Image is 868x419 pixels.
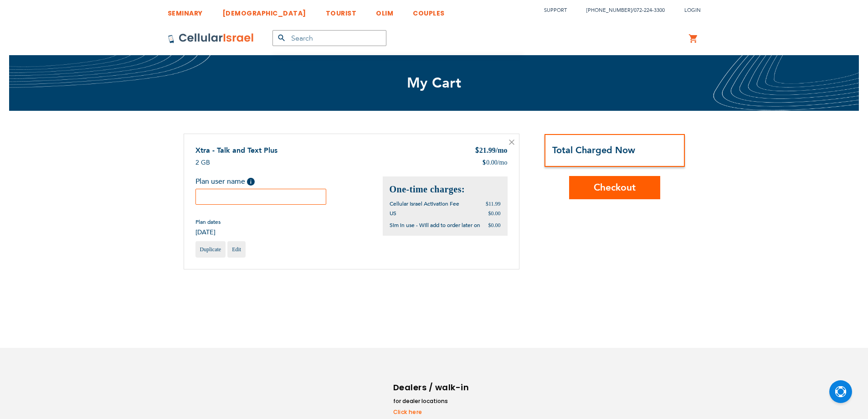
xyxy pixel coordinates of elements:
span: /mo [498,158,508,167]
span: 2 GB [195,158,210,167]
h6: Dealers / walk-in [393,381,471,394]
span: Login [684,7,701,14]
div: 0.00 [482,158,507,167]
button: Checkout [569,176,660,199]
span: Cellular Israel Activation Fee [390,200,459,207]
span: Sim in use - Will add to order later on [390,222,480,229]
a: SEMINARY [168,2,203,19]
span: [DATE] [195,228,221,237]
span: $ [475,146,479,156]
div: 21.99 [475,145,508,156]
span: $0.00 [488,222,501,228]
span: Plan user name [195,176,245,186]
span: Edit [232,246,241,253]
h2: One-time charges: [390,183,501,196]
span: Checkout [594,181,636,194]
a: Click here [393,408,471,416]
img: Cellular Israel Logo [168,33,254,44]
span: /mo [496,146,508,154]
span: Duplicate [200,246,221,253]
a: [PHONE_NUMBER] [586,7,632,14]
a: TOURIST [326,2,357,19]
span: Help [247,178,255,186]
span: $11.99 [486,201,501,207]
a: Xtra - Talk and Text Plus [195,145,277,155]
span: US [390,210,396,217]
span: Plan dates [195,218,221,226]
a: Edit [227,241,246,258]
a: Duplicate [195,241,226,258]
a: Support [544,7,567,14]
a: COUPLES [413,2,445,19]
span: My Cart [407,73,462,93]
li: for dealer locations [393,397,471,406]
a: 072-224-3300 [634,7,665,14]
input: Search [272,30,386,46]
strong: Total Charged Now [552,144,635,156]
span: $0.00 [488,210,501,217]
a: OLIM [376,2,393,19]
span: $ [482,158,486,167]
li: / [577,4,665,17]
a: [DEMOGRAPHIC_DATA] [222,2,306,19]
